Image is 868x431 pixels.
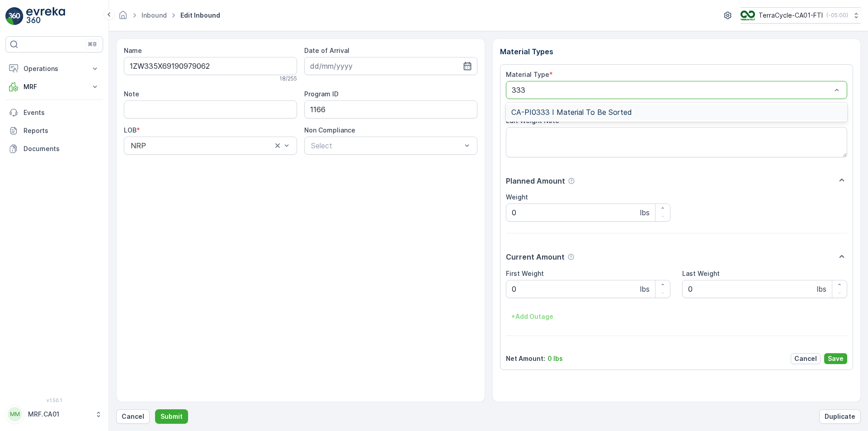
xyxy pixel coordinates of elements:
p: Cancel [794,354,817,363]
p: Events [24,108,99,117]
p: Cancel [122,412,144,421]
label: Note [124,90,139,98]
span: Edit Inbound [179,11,222,20]
p: Operations [24,64,85,73]
p: Reports [24,126,99,135]
button: TerraCycle-CA01-FTI(-05:00) [741,7,861,24]
p: Material Types [500,46,854,57]
p: ⌘B [88,41,97,48]
button: MMMRF.CA01 [5,405,103,424]
span: v 1.50.1 [5,398,103,403]
label: First Weight [506,270,544,277]
button: +Add Outage [506,309,559,324]
p: lbs [640,207,650,218]
p: ( -05:00 ) [826,12,848,19]
label: Last Weight [682,270,720,277]
div: Help Tooltip Icon [567,253,575,260]
p: + Add Outage [511,312,553,321]
label: Name [124,47,142,54]
p: MRF.CA01 [28,410,90,419]
label: Non Compliance [304,126,355,134]
button: Cancel [791,353,821,364]
label: Weight [506,193,528,201]
p: Documents [24,144,99,153]
img: logo_light-DOdMpM7g.png [26,7,65,25]
label: Program ID [304,90,339,98]
p: 18 / 255 [279,75,297,82]
p: Net Amount : [506,354,545,363]
p: Submit [160,412,183,421]
p: lbs [817,284,826,294]
p: lbs [640,284,650,294]
p: Select [311,140,462,151]
img: logo [5,7,24,25]
button: Save [824,353,847,364]
p: 0 lbs [547,354,563,363]
a: Homepage [118,14,128,21]
label: Date of Arrival [304,47,349,54]
label: Material Type [506,71,549,78]
button: MRF [5,78,103,96]
p: TerraCycle-CA01-FTI [759,11,823,20]
input: dd/mm/yyyy [304,57,477,75]
button: Cancel [116,409,150,424]
button: Duplicate [819,409,861,424]
img: TC_BVHiTW6.png [741,10,755,20]
p: MRF [24,82,85,91]
p: Duplicate [825,412,855,421]
div: Help Tooltip Icon [568,177,575,185]
button: Submit [155,409,188,424]
div: MM [8,407,22,422]
p: Current Amount [506,251,565,262]
a: Events [5,104,103,122]
p: Planned Amount [506,175,565,186]
a: Reports [5,122,103,140]
p: Save [828,354,844,363]
a: Documents [5,140,103,158]
span: CA-PI0333 I Material To Be Sorted [511,108,632,116]
label: LOB [124,126,137,134]
a: Inbound [142,11,167,19]
button: Operations [5,60,103,78]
